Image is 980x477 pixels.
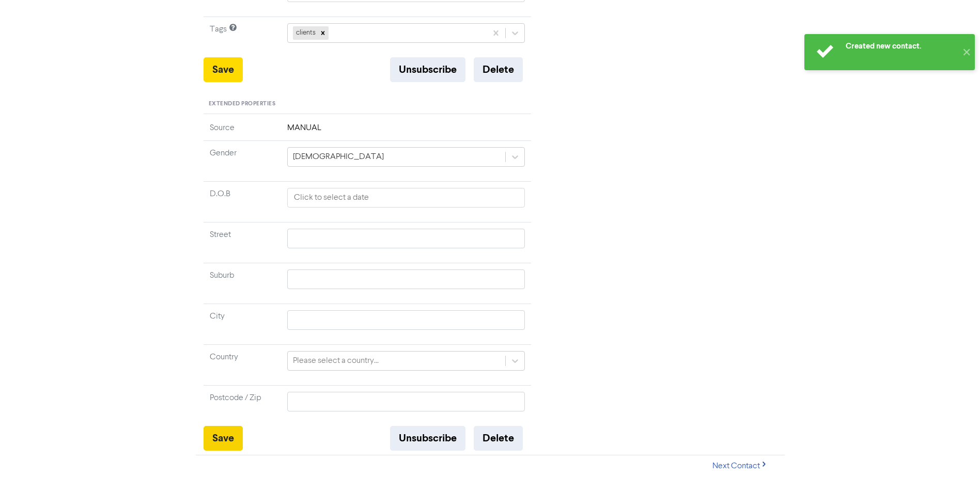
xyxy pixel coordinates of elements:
[293,151,384,163] div: [DEMOGRAPHIC_DATA]
[704,455,777,477] button: Next Contact
[474,426,523,451] button: Delete
[390,426,465,451] button: Unsubscribe
[474,57,523,82] button: Delete
[204,263,281,304] td: Suburb
[204,304,281,344] td: City
[204,181,281,222] td: D.O.B
[204,222,281,263] td: Street
[846,41,957,52] div: Created new contact.
[293,26,317,40] div: clients
[204,57,243,82] button: Save
[204,385,281,426] td: Postcode / Zip
[293,355,379,367] div: Please select a country...
[287,188,525,208] input: Click to select a date
[281,122,532,141] td: MANUAL
[204,344,281,385] td: Country
[204,426,243,451] button: Save
[204,140,281,181] td: Gender
[204,122,281,141] td: Source
[204,94,532,114] div: Extended Properties
[390,57,465,82] button: Unsubscribe
[928,427,980,477] iframe: Chat Widget
[204,17,281,58] td: Tags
